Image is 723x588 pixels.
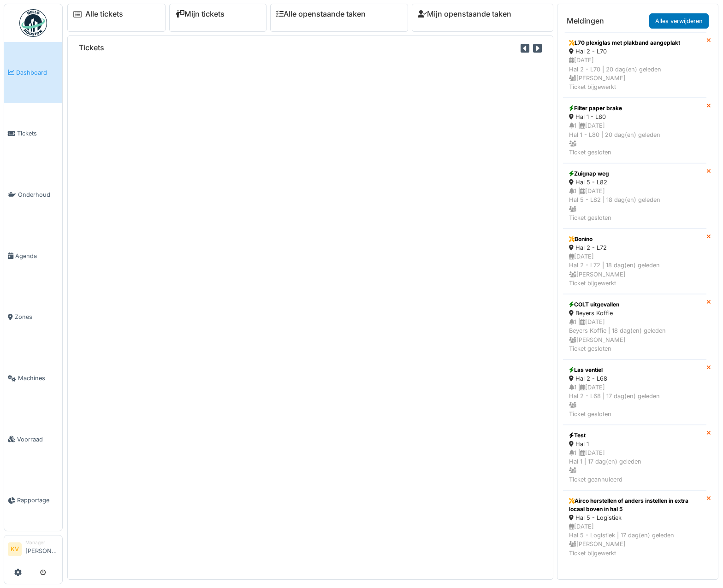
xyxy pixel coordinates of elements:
div: Hal 2 - L70 [569,47,700,56]
div: Hal 2 - L68 [569,374,700,383]
a: Machines [4,347,62,409]
div: Hal 1 [569,440,700,448]
div: Airco herstellen of anders instellen in extra locaal boven in hal 5 [569,497,700,513]
div: Hal 5 - Logistiek [569,513,700,522]
div: 1 | [DATE] Beyers Koffie | 18 dag(en) geleden [PERSON_NAME] Ticket gesloten [569,318,700,353]
a: Alles verwijderen [649,13,709,29]
div: Bonino [569,235,700,243]
div: Filter paper brake [569,104,700,112]
a: Test Hal 1 1 |[DATE]Hal 1 | 17 dag(en) geleden Ticket geannuleerd [563,425,706,490]
a: Voorraad [4,409,62,470]
a: Rapportage [4,470,62,531]
div: [DATE] Hal 2 - L70 | 20 dag(en) geleden [PERSON_NAME] Ticket bijgewerkt [569,56,700,91]
div: Hal 1 - L80 [569,112,700,121]
a: Mijn tickets [175,10,225,18]
a: L70 plexiglas met plakband aangeplakt Hal 2 - L70 [DATE]Hal 2 - L70 | 20 dag(en) geleden [PERSON_... [563,32,706,98]
h6: Tickets [79,43,104,52]
a: Zones [4,287,62,348]
a: Zuignap weg Hal 5 - L82 1 |[DATE]Hal 5 - L82 | 18 dag(en) geleden Ticket gesloten [563,163,706,229]
a: Las ventiel Hal 2 - L68 1 |[DATE]Hal 2 - L68 | 17 dag(en) geleden Ticket gesloten [563,359,706,425]
h6: Meldingen [567,17,604,25]
div: Manager [25,539,59,546]
div: Test [569,431,700,440]
span: Tickets [17,129,59,138]
a: Onderhoud [4,164,62,225]
a: Alle tickets [85,10,123,18]
div: [DATE] Hal 5 - Logistiek | 17 dag(en) geleden [PERSON_NAME] Ticket bijgewerkt [569,522,700,558]
div: Zuignap weg [569,170,700,178]
a: Alle openstaande taken [276,10,366,18]
li: [PERSON_NAME] [25,539,59,559]
a: COLT uitgevallen Beyers Koffie 1 |[DATE]Beyers Koffie | 18 dag(en) geleden [PERSON_NAME]Ticket ge... [563,294,706,359]
img: Badge_color-CXgf-gQk.svg [19,9,47,37]
a: Filter paper brake Hal 1 - L80 1 |[DATE]Hal 1 - L80 | 20 dag(en) geleden Ticket gesloten [563,98,706,163]
div: 1 | [DATE] Hal 5 - L82 | 18 dag(en) geleden Ticket gesloten [569,187,700,222]
a: KV Manager[PERSON_NAME] [8,539,59,561]
span: Zones [15,312,59,321]
div: 1 | [DATE] Hal 2 - L68 | 17 dag(en) geleden Ticket gesloten [569,383,700,418]
a: Tickets [4,103,62,165]
div: [DATE] Hal 2 - L72 | 18 dag(en) geleden [PERSON_NAME] Ticket bijgewerkt [569,252,700,288]
div: L70 plexiglas met plakband aangeplakt [569,39,700,47]
div: Hal 2 - L72 [569,243,700,252]
a: Dashboard [4,42,62,103]
span: Voorraad [17,435,59,444]
a: Mijn openstaande taken [418,10,511,18]
span: Onderhoud [18,190,59,199]
div: Las ventiel [569,366,700,374]
div: 1 | [DATE] Hal 1 | 17 dag(en) geleden Ticket geannuleerd [569,448,700,484]
span: Machines [18,374,59,382]
div: Beyers Koffie [569,309,700,318]
div: COLT uitgevallen [569,300,700,309]
div: 1 | [DATE] Hal 1 - L80 | 20 dag(en) geleden Ticket gesloten [569,121,700,157]
a: Bonino Hal 2 - L72 [DATE]Hal 2 - L72 | 18 dag(en) geleden [PERSON_NAME]Ticket bijgewerkt [563,229,706,294]
li: KV [8,542,22,556]
a: Agenda [4,225,62,287]
span: Rapportage [17,496,59,505]
span: Agenda [15,252,59,260]
span: Dashboard [16,68,59,77]
div: Hal 5 - L82 [569,178,700,187]
a: Airco herstellen of anders instellen in extra locaal boven in hal 5 Hal 5 - Logistiek [DATE]Hal 5... [563,490,706,564]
